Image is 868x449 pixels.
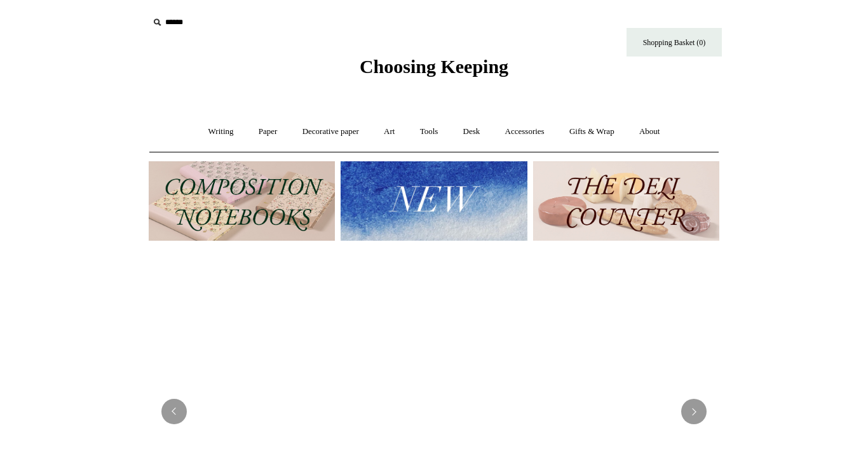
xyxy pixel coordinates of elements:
a: About [628,115,672,149]
a: Shopping Basket (0) [627,28,722,57]
a: Gifts & Wrap [558,115,626,149]
button: Previous [161,399,187,424]
a: Accessories [494,115,556,149]
a: Choosing Keeping [360,66,508,75]
a: Art [372,115,406,149]
a: Decorative paper [291,115,370,149]
span: Choosing Keeping [360,56,508,77]
img: 202302 Composition ledgers.jpg__PID:69722ee6-fa44-49dd-a067-31375e5d54ec [149,161,335,241]
img: New.jpg__PID:f73bdf93-380a-4a35-bcfe-7823039498e1 [341,161,527,241]
a: Paper [247,115,289,149]
img: The Deli Counter [533,161,719,241]
a: Desk [452,115,492,149]
a: Writing [197,115,245,149]
button: Next [681,399,707,424]
a: Tools [409,115,450,149]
